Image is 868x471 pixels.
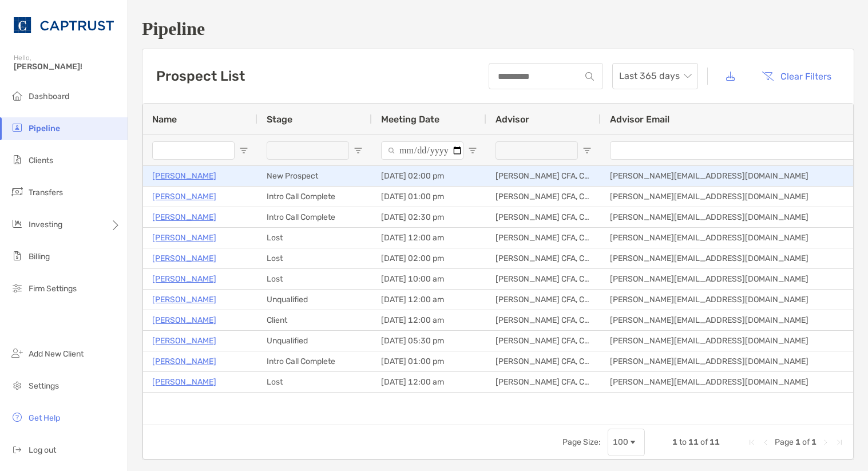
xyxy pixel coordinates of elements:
[747,438,756,447] div: First Page
[10,346,24,360] img: add_new_client icon
[152,313,216,327] a: [PERSON_NAME]
[29,124,60,133] span: Pipeline
[372,351,486,371] div: [DATE] 01:00 pm
[821,438,830,447] div: Next Page
[354,146,363,155] button: Open Filter Menu
[619,64,691,89] span: Last 365 days
[372,269,486,289] div: [DATE] 10:00 am
[29,156,53,165] span: Clients
[775,437,794,447] span: Page
[802,437,810,447] span: of
[10,121,24,134] img: pipeline icon
[381,141,463,160] input: Meeting Date Filter Input
[835,438,844,447] div: Last Page
[496,114,529,125] span: Advisor
[152,272,216,286] a: [PERSON_NAME]
[608,429,645,456] div: Page Size
[672,437,677,447] span: 1
[753,64,840,89] button: Clear Filters
[10,410,24,424] img: get-help icon
[239,146,248,155] button: Open Filter Menu
[10,89,24,102] img: dashboard icon
[381,114,439,125] span: Meeting Date
[257,269,372,289] div: Lost
[562,437,601,447] div: Page Size:
[372,166,486,186] div: [DATE] 02:00 pm
[372,228,486,248] div: [DATE] 12:00 am
[152,114,177,125] span: Name
[257,228,372,248] div: Lost
[486,310,601,330] div: [PERSON_NAME] CFA, CAIA, CFP®
[152,251,216,266] a: [PERSON_NAME]
[257,207,372,227] div: Intro Call Complete
[14,62,121,72] span: [PERSON_NAME]!
[257,372,372,392] div: Lost
[10,185,24,199] img: transfers icon
[152,231,216,245] a: [PERSON_NAME]
[257,248,372,268] div: Lost
[152,334,216,348] a: [PERSON_NAME]
[486,331,601,351] div: [PERSON_NAME] CFA, CAIA, CFP®
[152,169,216,183] a: [PERSON_NAME]
[14,5,114,46] img: CAPTRUST Logo
[29,445,56,455] span: Log out
[486,269,601,289] div: [PERSON_NAME] CFA, CAIA, CFP®
[486,290,601,310] div: [PERSON_NAME] CFA, CAIA, CFP®
[257,187,372,207] div: Intro Call Complete
[29,413,60,423] span: Get Help
[610,114,669,125] span: Advisor Email
[152,354,216,369] a: [PERSON_NAME]
[700,437,708,447] span: of
[486,351,601,371] div: [PERSON_NAME] CFA, CAIA, CFP®
[372,372,486,392] div: [DATE] 12:00 am
[29,220,62,229] span: Investing
[152,292,216,307] a: [PERSON_NAME]
[486,228,601,248] div: [PERSON_NAME] CFA, CAIA, CFP®
[372,207,486,227] div: [DATE] 02:30 pm
[613,437,628,447] div: 100
[486,372,601,392] div: [PERSON_NAME] CFA, CAIA, CFP®
[372,290,486,310] div: [DATE] 12:00 am
[29,349,84,359] span: Add New Client
[468,146,477,155] button: Open Filter Menu
[372,187,486,207] div: [DATE] 01:00 pm
[29,92,69,101] span: Dashboard
[372,248,486,268] div: [DATE] 02:00 pm
[372,310,486,330] div: [DATE] 12:00 am
[152,189,216,204] a: [PERSON_NAME]
[267,114,292,125] span: Stage
[688,437,699,447] span: 11
[372,331,486,351] div: [DATE] 05:30 pm
[10,378,24,392] img: settings icon
[10,153,24,167] img: clients icon
[152,375,216,389] a: [PERSON_NAME]
[10,249,24,263] img: billing icon
[610,141,864,160] input: Advisor Email Filter Input
[257,310,372,330] div: Client
[257,331,372,351] div: Unqualified
[486,207,601,227] div: [PERSON_NAME] CFA, CAIA, CFP®
[29,381,59,391] span: Settings
[486,187,601,207] div: [PERSON_NAME] CFA, CAIA, CFP®
[152,210,216,224] p: [PERSON_NAME]
[486,166,601,186] div: [PERSON_NAME] CFA, CAIA, CFP®
[679,437,687,447] span: to
[582,146,592,155] button: Open Filter Menu
[10,281,24,295] img: firm-settings icon
[10,217,24,231] img: investing icon
[486,248,601,268] div: [PERSON_NAME] CFA, CAIA, CFP®
[152,141,235,160] input: Name Filter Input
[795,437,800,447] span: 1
[585,72,594,81] img: input icon
[710,437,720,447] span: 11
[29,284,77,294] span: Firm Settings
